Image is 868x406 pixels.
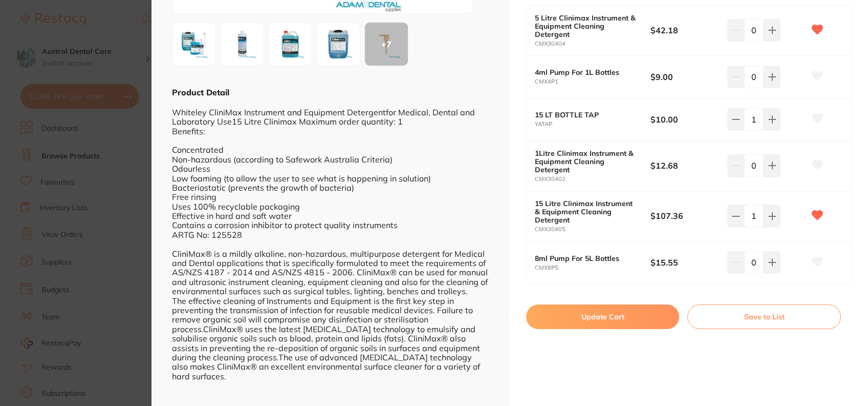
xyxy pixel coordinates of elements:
button: Save to List [687,304,841,329]
b: $107.36 [650,210,720,221]
button: +7 [364,22,408,66]
small: CMX30402 [535,176,650,182]
b: Product Detail [172,87,229,97]
div: + 7 [365,23,408,66]
small: CMX30405 [535,226,650,233]
b: 4ml Pump For 1L Bottles [535,68,639,76]
button: Update Cart [526,304,679,329]
b: $42.18 [650,25,720,36]
b: 15 LT BOTTLE TAP [535,111,639,119]
b: $12.68 [650,160,720,171]
img: NDA1LmpwZw [320,26,357,63]
small: CMX8P5 [535,265,650,271]
b: 15 Litre Clinimax Instrument & Equipment Cleaning Detergent [535,199,639,224]
small: CMX4P1 [535,78,650,85]
b: 1Litre Clinimax Instrument & Equipment Cleaning Detergent [535,149,639,174]
b: $15.55 [650,257,720,268]
b: 5 Litre Clinimax Instrument & Equipment Cleaning Detergent [535,14,639,38]
div: Whiteley CliniMax Instrument and Equipment Detergentfor Medical, Dental and Laboratory Use15 Litr... [172,98,489,400]
img: Q0xJTklNQVguanBn [176,26,212,63]
small: YATAP [535,121,650,128]
small: CMX30404 [535,40,650,47]
img: WDMwNDAyLmpwZWc [224,26,261,63]
b: 8ml Pump For 5L Bottles [535,254,639,262]
b: $9.00 [650,71,720,83]
b: $10.00 [650,114,720,125]
img: WDMwNDA0LmpwZWc [272,26,309,63]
